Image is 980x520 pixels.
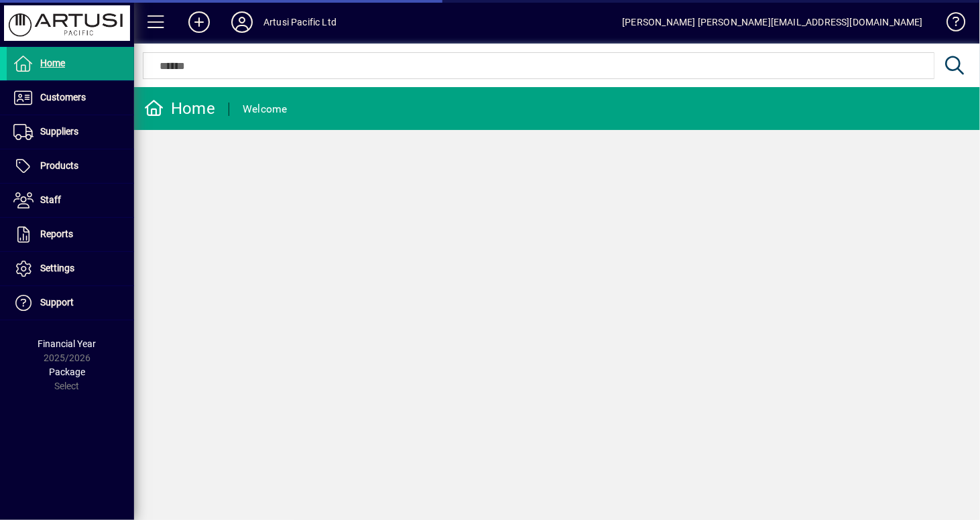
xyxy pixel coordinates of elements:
[7,252,134,285] a: Settings
[178,10,221,34] button: Add
[7,184,134,217] a: Staff
[936,3,963,46] a: Knowledge Base
[38,338,97,349] span: Financial Year
[622,11,923,33] div: [PERSON_NAME] [PERSON_NAME][EMAIL_ADDRESS][DOMAIN_NAME]
[40,263,74,273] span: Settings
[40,297,74,308] span: Support
[144,98,215,119] div: Home
[7,81,134,115] a: Customers
[40,92,86,103] span: Customers
[263,11,336,33] div: Artusi Pacific Ltd
[49,367,85,377] span: Package
[7,115,134,149] a: Suppliers
[40,229,73,239] span: Reports
[221,10,263,34] button: Profile
[40,126,78,137] span: Suppliers
[40,194,61,205] span: Staff
[7,149,134,183] a: Products
[40,160,78,171] span: Products
[7,286,134,320] a: Support
[7,218,134,251] a: Reports
[243,99,288,120] div: Welcome
[40,58,65,68] span: Home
